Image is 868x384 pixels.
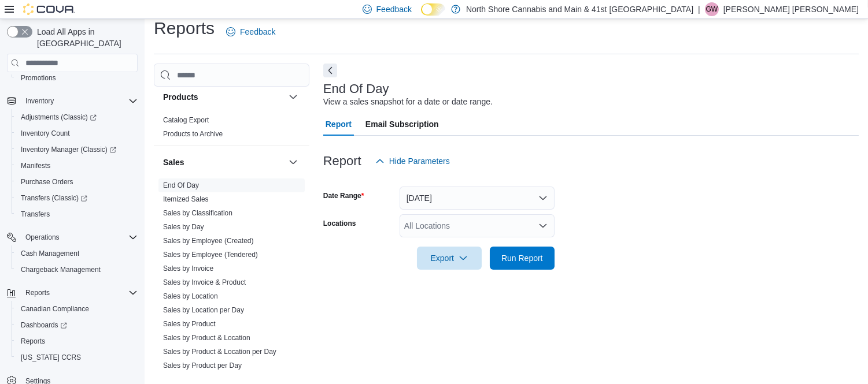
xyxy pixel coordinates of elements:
div: Griffin Wright [705,2,719,16]
span: Sales by Location per Day [163,305,244,315]
span: Canadian Compliance [16,302,138,316]
span: Sales by Product [163,319,216,329]
span: Catalog Export [163,115,209,125]
span: Inventory Manager (Classic) [16,143,138,156]
a: Sales by Classification [163,209,232,217]
span: Sales by Location [163,292,218,301]
h3: End Of Day [323,82,389,96]
span: Inventory [25,96,54,106]
span: Run Report [501,252,543,264]
a: Inventory Manager (Classic) [16,143,121,156]
a: Inventory Manager (Classic) [12,141,142,158]
a: Transfers (Classic) [12,190,142,206]
span: Itemized Sales [163,195,209,204]
div: Sales [154,178,309,377]
h3: Report [323,154,361,168]
span: Adjustments (Classic) [16,110,138,124]
a: Transfers [16,207,54,221]
button: Open list of options [538,221,548,230]
span: Transfers [21,210,50,219]
a: End Of Day [163,181,199,189]
p: [PERSON_NAME] [PERSON_NAME] [723,2,859,16]
span: Sales by Invoice [163,264,213,273]
a: Feedback [221,20,280,43]
div: View a sales snapshot for a date or date range. [323,96,493,108]
button: Sales [286,155,300,169]
a: Sales by Location [163,292,218,300]
h3: Products [163,91,198,103]
button: Transfers [12,206,142,222]
a: Sales by Day [163,223,204,231]
label: Date Range [323,191,364,200]
span: Purchase Orders [16,175,138,189]
button: Canadian Compliance [12,301,142,317]
span: Export [424,247,475,270]
span: Cash Management [16,247,138,260]
span: Feedback [376,3,412,15]
button: Reports [21,286,54,300]
button: Inventory [2,93,142,109]
button: Products [286,90,300,104]
button: Reports [2,285,142,301]
span: Sales by Product & Location [163,333,250,342]
span: Products to Archive [163,129,223,139]
a: Chargeback Management [16,263,105,277]
p: | [698,2,700,16]
span: Canadian Compliance [21,304,89,314]
button: Cash Management [12,245,142,262]
a: Reports [16,334,50,348]
span: Purchase Orders [21,177,73,187]
button: Inventory [21,94,58,108]
h3: Sales [163,156,184,168]
span: Email Subscription [365,113,439,136]
a: Promotions [16,71,61,85]
span: Sales by Employee (Tendered) [163,250,258,259]
button: Inventory Count [12,125,142,141]
a: Cash Management [16,247,84,260]
button: Run Report [490,247,555,270]
span: Operations [25,233,60,242]
button: Sales [163,156,284,168]
span: [US_STATE] CCRS [21,353,81,362]
span: Transfers (Classic) [16,191,138,205]
span: Manifests [16,159,138,173]
a: Sales by Invoice & Product [163,278,246,286]
a: Dashboards [12,317,142,333]
span: Reports [16,334,138,348]
a: Sales by Product per Day [163,361,242,370]
a: Transfers (Classic) [16,191,92,205]
span: Dashboards [16,318,138,332]
button: Manifests [12,158,142,174]
span: Inventory Count [16,126,138,140]
span: Feedback [240,26,275,38]
a: Manifests [16,159,55,173]
a: Itemized Sales [163,195,209,203]
a: Sales by Employee (Tendered) [163,251,258,259]
label: Locations [323,219,356,228]
span: Sales by Classification [163,208,232,218]
span: Sales by Product per Day [163,361,242,370]
h1: Reports [154,17,215,40]
button: Purchase Orders [12,174,142,190]
span: Sales by Invoice & Product [163,278,246,287]
button: Reports [12,333,142,349]
a: Sales by Product & Location per Day [163,348,276,356]
span: Hide Parameters [389,155,450,167]
span: Reports [21,286,138,300]
a: Dashboards [16,318,72,332]
span: End Of Day [163,181,199,190]
span: Adjustments (Classic) [21,113,97,122]
button: [DATE] [400,187,555,210]
a: Sales by Product & Location [163,334,250,342]
span: Inventory Manager (Classic) [21,145,116,154]
img: Cova [23,3,75,15]
a: Sales by Product [163,320,216,328]
span: Reports [21,337,45,346]
button: [US_STATE] CCRS [12,349,142,366]
a: Adjustments (Classic) [16,110,101,124]
span: Chargeback Management [21,265,101,274]
a: Sales by Invoice [163,264,213,273]
button: Next [323,64,337,77]
a: [US_STATE] CCRS [16,351,86,364]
